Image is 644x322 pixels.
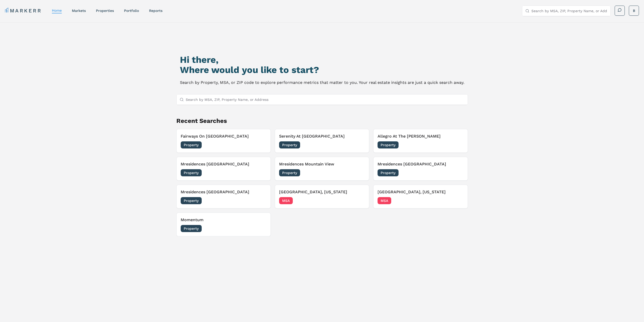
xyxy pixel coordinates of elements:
[354,170,365,175] span: [DATE]
[181,161,266,167] h3: Mresidences [GEOGRAPHIC_DATA]
[255,142,266,147] span: [DATE]
[373,129,468,153] button: Remove Allegro At The WoodsAllegro At The [PERSON_NAME]Property[DATE]
[275,185,369,209] button: Remove Mountain View, California[GEOGRAPHIC_DATA], [US_STATE]MSA[DATE]
[180,65,464,75] h2: Where would you like to start?
[5,7,42,14] a: MARKERR
[373,185,468,209] button: Remove Denver, Colorado[GEOGRAPHIC_DATA], [US_STATE]MSA[DATE]
[279,169,300,176] span: Property
[255,226,266,231] span: [DATE]
[181,225,202,232] span: Property
[633,8,635,13] span: B
[255,198,266,203] span: [DATE]
[181,133,266,139] h3: Fairways On [GEOGRAPHIC_DATA]
[176,185,271,209] button: Remove Mresidences Silicon ValleyMresidences [GEOGRAPHIC_DATA]Property[DATE]
[378,189,463,195] h3: [GEOGRAPHIC_DATA], [US_STATE]
[373,157,468,181] button: Remove Mresidences Redwood CityMresidences [GEOGRAPHIC_DATA]Property[DATE]
[180,55,464,65] h1: Hi there,
[149,9,162,13] a: reports
[378,161,463,167] h3: Mresidences [GEOGRAPHIC_DATA]
[52,8,62,12] a: home
[181,189,266,195] h3: Mresidences [GEOGRAPHIC_DATA]
[176,157,271,181] button: Remove Mresidences South Lake UnionMresidences [GEOGRAPHIC_DATA]Property[DATE]
[378,133,463,139] h3: Allegro At The [PERSON_NAME]
[181,169,202,176] span: Property
[176,129,271,153] button: Remove Fairways On Green ValleyFairways On [GEOGRAPHIC_DATA]Property[DATE]
[181,217,266,223] h3: Momentum
[180,79,464,86] p: Search by Property, MSA, or ZIP code to explore performance metrics that matter to you. Your real...
[96,9,114,13] a: properties
[378,169,399,176] span: Property
[378,141,399,148] span: Property
[176,213,271,236] button: Remove MomentumMomentumProperty[DATE]
[452,142,464,147] span: [DATE]
[181,141,202,148] span: Property
[452,170,464,175] span: [DATE]
[279,161,365,167] h3: Mresidences Mountain View
[275,157,369,181] button: Remove Mresidences Mountain ViewMresidences Mountain ViewProperty[DATE]
[279,141,300,148] span: Property
[181,197,202,204] span: Property
[354,198,365,203] span: [DATE]
[186,94,465,105] input: Search by MSA, ZIP, Property Name, or Address
[72,9,86,13] a: markets
[124,9,139,13] a: Portfolio
[354,142,365,147] span: [DATE]
[255,170,266,175] span: [DATE]
[275,129,369,153] button: Remove Serenity At LarkspurSerenity At [GEOGRAPHIC_DATA]Property[DATE]
[279,197,293,204] span: MSA
[378,197,391,204] span: MSA
[452,198,464,203] span: [DATE]
[176,117,468,125] h2: Recent Searches
[531,6,607,16] input: Search by MSA, ZIP, Property Name, or Address
[279,133,365,139] h3: Serenity At [GEOGRAPHIC_DATA]
[629,6,639,16] button: B
[279,189,365,195] h3: [GEOGRAPHIC_DATA], [US_STATE]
